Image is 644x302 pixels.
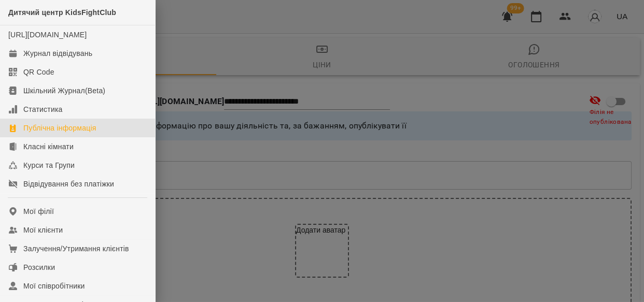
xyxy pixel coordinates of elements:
div: Курси та Групи [23,160,75,170]
div: Статистика [23,104,63,114]
div: Класні кімнати [23,141,74,152]
div: Розсилки [23,262,55,272]
div: Відвідування без платіжки [23,179,114,189]
div: Журнал відвідувань [23,48,92,59]
div: Шкільний Журнал(Beta) [23,85,105,96]
div: Мої клієнти [23,225,63,235]
div: QR Code [23,67,54,77]
div: Мої співробітники [23,281,85,291]
div: Публічна інформація [23,123,96,133]
span: Дитячий центр KidsFightClub [8,8,116,17]
div: Залучення/Утримання клієнтів [23,243,129,254]
div: Мої філії [23,206,54,217]
a: [URL][DOMAIN_NAME] [8,31,87,39]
